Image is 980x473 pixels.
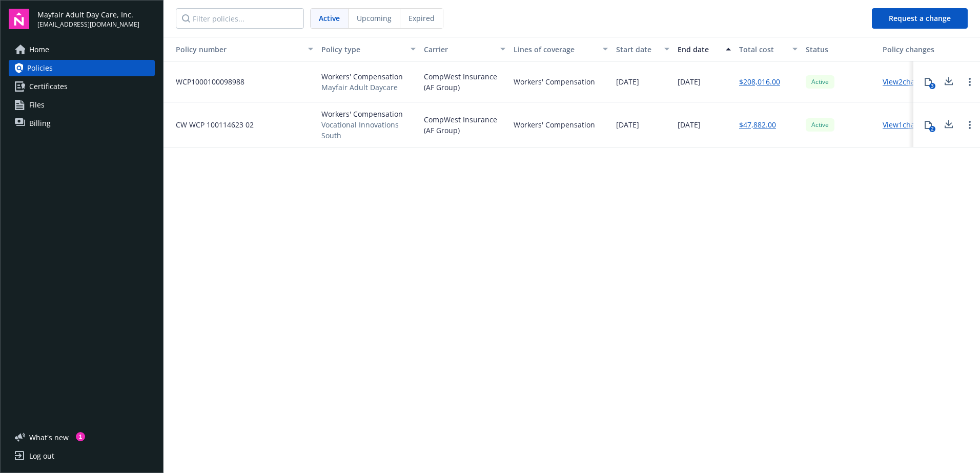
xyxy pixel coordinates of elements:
span: Home [29,41,49,58]
a: $47,882.00 [739,119,776,130]
a: Policies [9,60,155,76]
a: Certificates [9,78,155,95]
div: 1 [76,432,85,441]
span: [DATE] [616,76,639,87]
span: Upcoming [357,13,392,24]
div: 3 [929,83,935,89]
span: What ' s new [29,432,69,443]
a: Home [9,41,155,58]
span: Active [319,13,340,24]
button: Policy type [317,37,420,61]
div: Workers' Compensation [514,119,595,130]
span: Vocational Innovations South [321,119,416,141]
div: Total cost [739,44,786,55]
button: Lines of coverage [509,37,612,61]
span: WCP1000100098988 [168,76,244,87]
div: Workers' Compensation [514,76,595,87]
button: Total cost [735,37,802,61]
span: [DATE] [678,119,701,130]
button: Request a change [872,8,968,29]
div: Log out [29,448,54,464]
a: Open options [964,76,976,88]
span: Workers' Compensation [321,109,416,119]
div: End date [678,44,720,55]
a: View 1 changes [883,120,931,130]
img: navigator-logo.svg [9,9,29,29]
span: Active [810,77,830,87]
div: Lines of coverage [514,44,597,55]
span: Expired [409,13,435,24]
span: Billing [29,115,51,132]
span: [EMAIL_ADDRESS][DOMAIN_NAME] [37,20,139,29]
div: Status [806,44,874,55]
input: Filter policies... [176,8,304,29]
div: Policy changes [883,44,938,55]
span: CW WCP 100114623 02 [168,119,254,130]
span: [DATE] [678,76,701,87]
button: Carrier [420,37,509,61]
div: Toggle SortBy [168,44,302,55]
a: View 2 changes [883,77,931,87]
div: Start date [616,44,658,55]
button: What's new1 [9,432,85,443]
button: 3 [918,72,938,92]
button: Start date [612,37,673,61]
button: Mayfair Adult Day Care, Inc.[EMAIL_ADDRESS][DOMAIN_NAME] [37,9,155,29]
button: Policy changes [879,37,943,61]
a: Open options [964,119,976,131]
div: Carrier [424,44,494,55]
span: Mayfair Adult Daycare [321,82,403,93]
div: Policy type [321,44,404,55]
button: Status [802,37,879,61]
button: 2 [918,115,938,135]
span: Policies [27,60,53,76]
div: Policy number [168,44,302,55]
span: Files [29,97,45,113]
span: Certificates [29,78,68,95]
span: [DATE] [616,119,639,130]
button: End date [673,37,735,61]
span: CompWest Insurance (AF Group) [424,114,505,136]
span: Active [810,120,830,130]
a: $208,016.00 [739,76,780,87]
a: Billing [9,115,155,132]
span: CompWest Insurance (AF Group) [424,71,505,93]
div: 2 [929,126,935,132]
a: Files [9,97,155,113]
span: Mayfair Adult Day Care, Inc. [37,9,139,20]
span: Workers' Compensation [321,71,403,82]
